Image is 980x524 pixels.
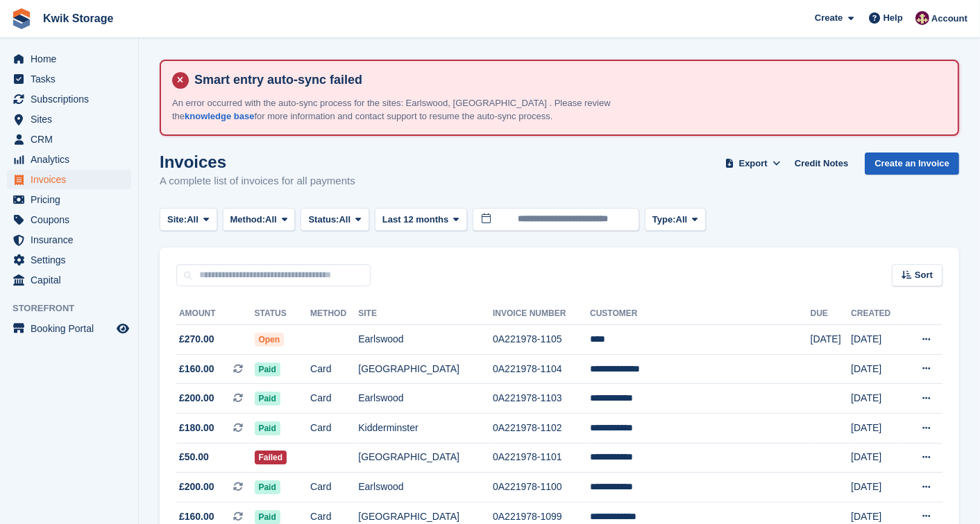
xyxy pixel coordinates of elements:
[7,110,131,129] a: menu
[811,325,852,355] td: [DATE]
[187,213,198,227] span: All
[915,11,929,25] img: ellie tragonette
[865,152,959,175] a: Create an Invoice
[31,250,114,270] span: Settings
[115,320,131,337] a: Preview store
[652,213,676,227] span: Type:
[7,89,131,109] a: menu
[160,173,355,189] p: A complete list of invoices for all payments
[339,213,351,227] span: All
[739,157,768,171] span: Export
[167,213,187,227] span: Site:
[31,110,114,129] span: Sites
[851,303,904,325] th: Created
[358,473,493,503] td: Earlswood
[179,362,214,376] span: £160.00
[493,354,590,384] td: 0A221978-1104
[179,332,214,347] span: £270.00
[375,208,467,231] button: Last 12 months
[851,384,904,414] td: [DATE]
[645,208,706,231] button: Type: All
[308,213,339,227] span: Status:
[815,11,843,25] span: Create
[31,130,114,149] span: CRM
[358,443,493,473] td: [GEOGRAPHIC_DATA]
[851,413,904,443] td: [DATE]
[358,325,493,355] td: Earlswood
[255,510,280,524] span: Paid
[884,11,903,25] span: Help
[176,303,255,325] th: Amount
[493,325,590,355] td: 0A221978-1105
[493,384,590,414] td: 0A221978-1103
[31,270,114,290] span: Capital
[851,473,904,503] td: [DATE]
[310,303,358,325] th: Method
[358,303,493,325] th: Site
[7,130,131,149] a: menu
[915,268,933,282] span: Sort
[31,319,114,338] span: Booking Portal
[179,509,214,524] span: £160.00
[31,150,114,169] span: Analytics
[172,96,658,123] p: An error occurred with the auto-sync process for the sites: Earlswood, [GEOGRAPHIC_DATA] . Please...
[493,413,590,443] td: 0A221978-1102
[310,473,358,503] td: Card
[851,325,904,355] td: [DATE]
[811,303,852,325] th: Due
[7,210,131,229] a: menu
[185,111,254,121] a: knowledge base
[160,152,355,171] h1: Invoices
[179,391,214,405] span: £200.00
[7,150,131,169] a: menu
[12,302,138,315] span: Storefront
[590,303,811,325] th: Customer
[676,213,688,227] span: All
[789,152,854,175] a: Credit Notes
[230,213,266,227] span: Method:
[255,451,287,464] span: Failed
[310,354,358,384] td: Card
[851,443,904,473] td: [DATE]
[11,8,32,29] img: stora-icon-8386f47178a22dfd0bd8f6a31ec36ba5ce8667c1dd55bd0f319d3a0aa187defe.svg
[255,333,285,347] span: Open
[179,480,214,494] span: £200.00
[7,49,131,69] a: menu
[31,190,114,209] span: Pricing
[189,72,947,88] h4: Smart entry auto-sync failed
[179,450,209,464] span: £50.00
[31,170,114,189] span: Invoices
[7,270,131,290] a: menu
[31,89,114,109] span: Subscriptions
[255,303,311,325] th: Status
[7,230,131,250] a: menu
[255,392,280,405] span: Paid
[7,190,131,209] a: menu
[179,421,214,435] span: £180.00
[31,210,114,229] span: Coupons
[310,384,358,414] td: Card
[7,170,131,189] a: menu
[37,7,119,30] a: Kwik Storage
[160,208,217,231] button: Site: All
[493,473,590,503] td: 0A221978-1100
[851,354,904,384] td: [DATE]
[223,208,296,231] button: Method: All
[31,69,114,89] span: Tasks
[255,480,280,494] span: Paid
[301,208,369,231] button: Status: All
[255,421,280,435] span: Paid
[382,213,448,227] span: Last 12 months
[493,303,590,325] th: Invoice Number
[931,12,968,26] span: Account
[723,152,784,175] button: Export
[7,69,131,89] a: menu
[493,443,590,473] td: 0A221978-1101
[31,49,114,69] span: Home
[31,230,114,250] span: Insurance
[255,363,280,376] span: Paid
[358,354,493,384] td: [GEOGRAPHIC_DATA]
[358,384,493,414] td: Earlswood
[358,413,493,443] td: Kidderminster
[7,319,131,338] a: menu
